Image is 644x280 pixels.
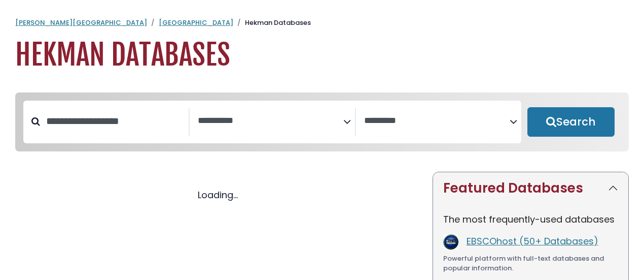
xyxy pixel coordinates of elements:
[159,18,233,27] a: [GEOGRAPHIC_DATA]
[15,18,629,28] nav: breadcrumb
[15,38,629,72] h1: Hekman Databases
[15,92,629,151] nav: Search filters
[364,116,510,127] textarea: Search
[467,235,598,247] a: EBSCOhost (50+ Databases)
[233,18,311,28] li: Hekman Databases
[433,172,628,204] button: Featured Databases
[443,212,618,226] p: The most frequently-used databases
[15,18,147,27] a: [PERSON_NAME][GEOGRAPHIC_DATA]
[443,254,618,273] div: Powerful platform with full-text databases and popular information.
[198,116,343,127] textarea: Search
[15,188,420,202] div: Loading...
[527,107,615,137] button: Submit for Search Results
[40,113,189,130] input: Search database by title or keyword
